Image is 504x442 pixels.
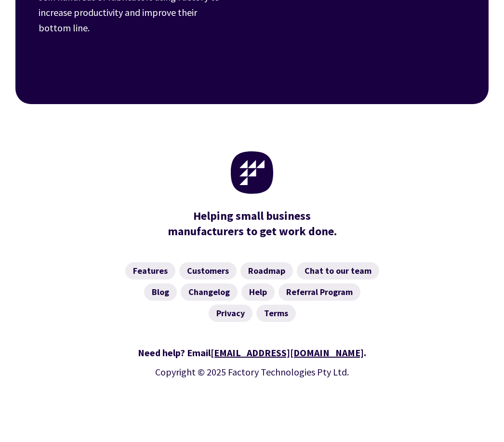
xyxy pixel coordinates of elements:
[144,283,177,301] a: Blog
[240,262,293,280] a: Roadmap
[211,347,364,359] a: [EMAIL_ADDRESS][DOMAIN_NAME]
[27,364,477,380] p: Copyright © 2025 Factory Technologies Pty Ltd.
[27,262,477,322] nav: Footer Navigation
[297,262,379,280] a: Chat to our team
[179,262,237,280] a: Customers
[163,208,341,239] div: manufacturers to get work done.
[27,345,477,361] div: Need help? Email .
[193,208,311,224] mark: Helping small business
[181,283,238,301] a: Changelog
[256,305,296,322] a: Terms
[125,262,175,280] a: Features
[241,283,275,301] a: Help
[339,338,504,442] iframe: Chat Widget
[209,305,252,322] a: Privacy
[279,283,360,301] a: Referral Program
